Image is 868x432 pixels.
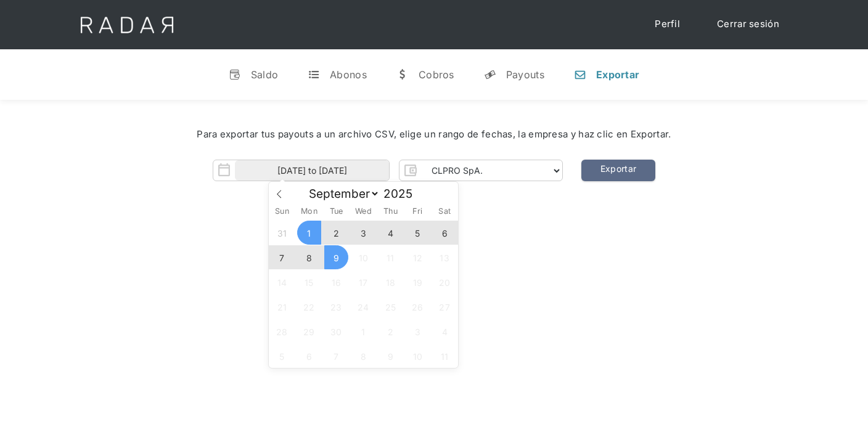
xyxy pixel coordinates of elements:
span: September 11, 2025 [379,245,403,269]
a: Cerrar sesión [705,12,792,36]
span: October 6, 2025 [297,344,321,368]
span: September 5, 2025 [406,221,430,245]
span: September 12, 2025 [406,245,430,269]
span: September 23, 2025 [324,295,348,319]
span: September 17, 2025 [351,270,375,294]
span: September 7, 2025 [270,245,294,269]
span: October 3, 2025 [406,319,430,343]
span: Tue [322,208,350,216]
span: Mon [295,208,322,216]
input: Year [380,187,424,201]
span: September 13, 2025 [433,245,457,269]
span: September 24, 2025 [351,295,375,319]
span: October 11, 2025 [433,344,457,368]
span: September 26, 2025 [406,295,430,319]
div: Saldo [251,68,279,81]
span: September 9, 2025 [324,245,348,269]
span: Fri [404,208,431,216]
div: Cobros [419,68,454,81]
div: w [396,68,409,81]
span: September 22, 2025 [297,295,321,319]
span: August 31, 2025 [270,221,294,245]
span: October 4, 2025 [433,319,457,343]
span: September 19, 2025 [406,270,430,294]
a: Exportar [581,160,655,181]
div: v [229,68,241,81]
span: September 6, 2025 [433,221,457,245]
span: September 1, 2025 [297,221,321,245]
select: Month [303,186,380,202]
span: October 8, 2025 [351,344,375,368]
span: Sun [269,208,296,216]
div: Para exportar tus payouts a un archivo CSV, elige un rango de fechas, la empresa y haz clic en Ex... [37,128,831,142]
span: September 21, 2025 [270,295,294,319]
a: Perfil [642,12,692,36]
div: y [484,68,496,81]
div: Abonos [330,68,367,81]
span: October 7, 2025 [324,344,348,368]
span: September 10, 2025 [351,245,375,269]
span: October 10, 2025 [406,344,430,368]
span: September 30, 2025 [324,319,348,343]
form: Form [213,160,563,181]
span: September 20, 2025 [433,270,457,294]
span: October 2, 2025 [379,319,403,343]
span: September 8, 2025 [297,245,321,269]
span: September 27, 2025 [433,295,457,319]
span: October 9, 2025 [379,344,403,368]
span: September 15, 2025 [297,270,321,294]
span: September 18, 2025 [379,270,403,294]
span: September 3, 2025 [351,221,375,245]
span: Thu [377,208,404,216]
span: Wed [350,208,377,216]
span: September 16, 2025 [324,270,348,294]
span: September 28, 2025 [270,319,294,343]
span: September 29, 2025 [297,319,321,343]
span: Sat [431,208,458,216]
div: t [308,68,320,81]
span: September 2, 2025 [324,221,348,245]
div: n [574,68,586,81]
span: October 5, 2025 [270,344,294,368]
span: October 1, 2025 [351,319,375,343]
span: September 14, 2025 [270,270,294,294]
div: Payouts [506,68,544,81]
div: Exportar [596,68,639,81]
span: September 4, 2025 [379,221,403,245]
span: September 25, 2025 [379,295,403,319]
